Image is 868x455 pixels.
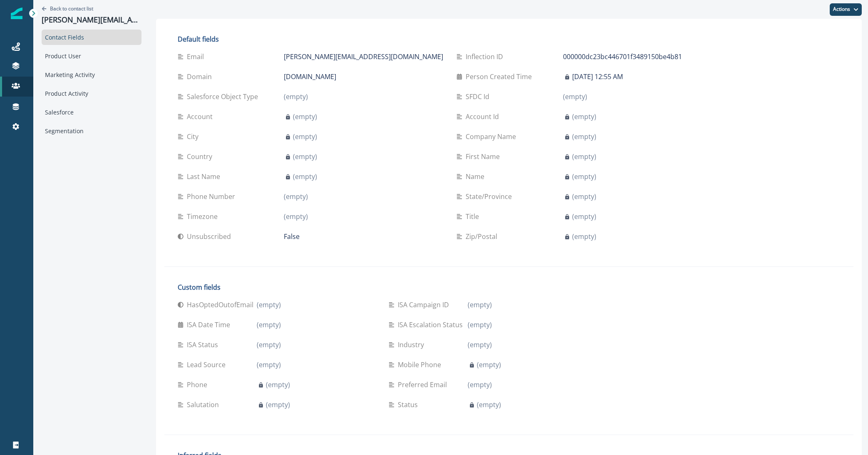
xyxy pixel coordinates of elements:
[284,211,308,221] p: (empty)
[284,52,443,62] p: [PERSON_NAME][EMAIL_ADDRESS][DOMAIN_NAME]
[178,35,722,43] h2: Default fields
[468,320,492,330] p: (empty)
[284,92,308,102] p: (empty)
[284,72,336,82] p: [DOMAIN_NAME]
[178,283,586,291] h2: Custom fields
[468,300,492,310] p: (empty)
[572,191,596,201] p: (empty)
[477,400,501,410] p: (empty)
[466,72,535,82] p: Person Created Time
[466,52,506,62] p: Inflection ID
[187,191,238,201] p: Phone Number
[477,360,501,370] p: (empty)
[466,132,519,142] p: Company Name
[257,340,281,350] p: (empty)
[284,191,308,201] p: (empty)
[398,300,452,310] p: ISA Campaign ID
[466,191,515,201] p: State/Province
[187,340,221,350] p: ISA Status
[257,360,281,370] p: (empty)
[187,72,215,82] p: Domain
[187,172,223,182] p: Last Name
[293,152,317,162] p: (empty)
[466,231,501,241] p: Zip/Postal
[572,211,596,221] p: (empty)
[572,112,596,122] p: (empty)
[42,15,141,25] p: [PERSON_NAME][EMAIL_ADDRESS][DOMAIN_NAME]
[293,132,317,142] p: (empty)
[187,231,234,241] p: Unsubscribed
[42,48,141,64] div: Product User
[572,132,596,142] p: (empty)
[42,67,141,82] div: Marketing Activity
[187,211,221,221] p: Timezone
[830,3,862,16] button: Actions
[466,112,502,122] p: Account Id
[42,86,141,101] div: Product Activity
[398,400,421,410] p: Status
[398,340,427,350] p: Industry
[257,320,281,330] p: (empty)
[187,92,261,102] p: Salesforce Object Type
[563,92,587,102] p: (empty)
[293,112,317,122] p: (empty)
[468,340,492,350] p: (empty)
[11,7,22,19] img: Inflection
[266,380,290,390] p: (empty)
[187,52,207,62] p: Email
[187,112,216,122] p: Account
[187,380,211,390] p: Phone
[42,30,141,45] div: Contact Fields
[187,132,202,142] p: City
[563,52,682,62] p: 000000dc23bc446701f3489150be4b81
[468,380,492,390] p: (empty)
[466,92,493,102] p: SFDC Id
[42,104,141,120] div: Salesforce
[284,231,300,241] p: False
[398,320,466,330] p: ISA Escalation Status
[466,211,482,221] p: Title
[572,172,596,182] p: (empty)
[293,172,317,182] p: (empty)
[187,400,222,410] p: Salutation
[42,5,93,12] button: Go back
[266,400,290,410] p: (empty)
[187,152,216,162] p: Country
[257,300,281,310] p: (empty)
[466,172,488,182] p: Name
[398,360,444,370] p: Mobile Phone
[572,231,596,241] p: (empty)
[187,300,257,310] p: HasOptedOutofEmail
[398,380,450,390] p: Preferred Email
[466,152,503,162] p: First Name
[572,72,623,82] p: [DATE] 12:55 AM
[42,123,141,139] div: Segmentation
[572,152,596,162] p: (empty)
[187,360,229,370] p: Lead Source
[187,320,233,330] p: ISA Date Time
[50,5,93,12] p: Back to contact list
